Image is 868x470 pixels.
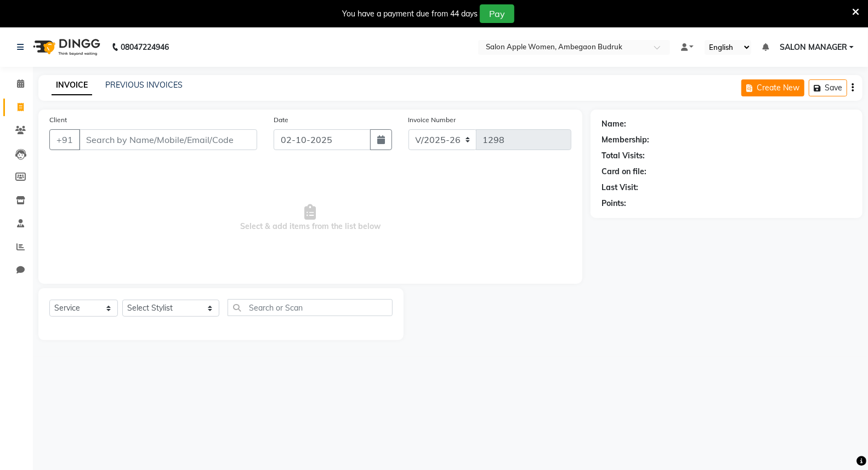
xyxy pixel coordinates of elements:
[602,198,626,209] div: Points:
[602,182,638,193] div: Last Visit:
[409,115,456,125] label: Invoice Number
[809,79,847,96] button: Save
[741,79,804,96] button: Create New
[342,8,478,20] div: You have a payment due from 44 days
[121,32,169,62] b: 08047224946
[780,42,847,53] span: SALON MANAGER
[602,166,646,177] div: Card on file:
[49,129,80,150] button: +91
[79,129,257,150] input: Search by Name/Mobile/Email/Code
[602,150,645,162] div: Total Visits:
[602,118,626,130] div: Name:
[28,32,103,62] img: logo
[105,80,183,90] a: PREVIOUS INVOICES
[49,115,67,125] label: Client
[274,115,288,125] label: Date
[228,299,393,316] input: Search or Scan
[52,76,92,95] a: INVOICE
[480,4,514,23] button: Pay
[602,134,649,146] div: Membership:
[49,163,571,273] span: Select & add items from the list below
